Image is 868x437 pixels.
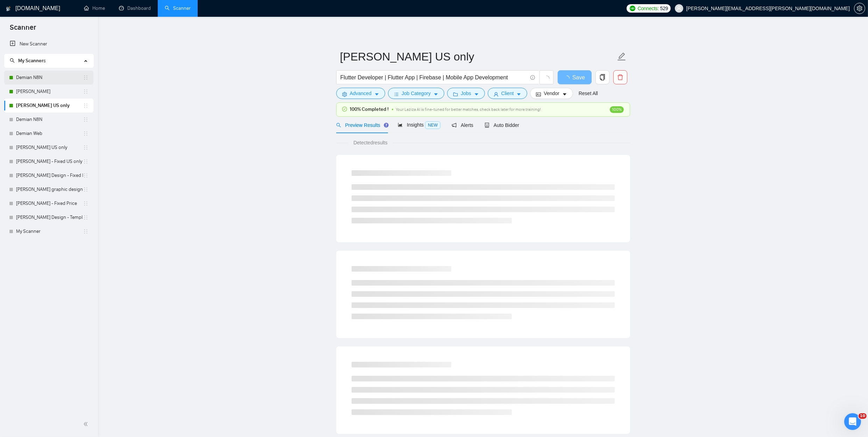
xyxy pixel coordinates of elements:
li: Herman Dev - Fixed US only [4,155,93,169]
span: Vendor [544,89,559,97]
a: [PERSON_NAME] Design - Template [16,210,83,224]
span: caret-down [374,92,379,97]
span: user [494,92,499,97]
button: delete [613,70,627,84]
img: logo [6,3,11,14]
span: Connects: [638,5,659,12]
span: Preview Results [336,122,387,128]
a: [PERSON_NAME] US only [16,99,83,113]
iframe: Intercom live chat [844,413,861,430]
span: caret-down [516,92,521,97]
a: searchScanner [165,5,191,11]
a: [PERSON_NAME] US only [16,141,83,155]
span: double-left [83,421,90,428]
a: Demian N8N [16,71,83,85]
span: search [336,123,341,128]
span: info-circle [530,75,535,80]
a: Demian N8N [16,113,83,127]
li: Herman Dev US only [4,99,93,113]
span: Alerts [452,122,473,128]
button: barsJob Categorycaret-down [388,88,444,99]
a: My Scanner [16,224,83,238]
a: [PERSON_NAME] Design - Fixed Price [16,169,83,182]
li: Mariia Dev - Fixed Price [4,196,93,210]
a: Reset All [579,89,598,97]
span: Client [501,89,514,97]
span: notification [452,123,457,128]
button: idcardVendorcaret-down [530,88,573,99]
span: Job Category [402,89,431,97]
span: Insights [398,122,440,128]
span: robot [485,123,489,128]
a: [PERSON_NAME] graphic design [16,182,83,196]
span: caret-down [474,92,479,97]
a: [PERSON_NAME] - Fixed US only [16,155,83,169]
li: My Scanner [4,224,93,238]
span: holder [83,201,89,206]
span: Scanner [4,22,42,37]
span: delete [614,74,627,80]
span: setting [342,92,347,97]
span: holder [83,145,89,150]
a: New Scanner [10,37,88,51]
a: Demian Web [16,127,83,141]
span: 100% [610,106,624,113]
span: holder [83,215,89,220]
li: Demian Dev [4,85,93,99]
span: user [677,6,682,11]
span: folder [453,92,458,97]
span: caret-down [562,92,567,97]
span: NEW [425,121,440,129]
span: holder [83,229,89,234]
span: holder [83,75,89,80]
div: Tooltip anchor [383,122,389,128]
button: settingAdvancedcaret-down [336,88,385,99]
img: upwork-logo.png [630,6,635,11]
span: holder [83,187,89,192]
input: Scanner name... [340,48,616,65]
span: 529 [660,5,668,12]
span: setting [854,6,865,11]
span: holder [83,89,89,94]
a: [PERSON_NAME] - Fixed Price [16,196,83,210]
button: setting [854,3,865,14]
button: userClientcaret-down [488,88,528,99]
span: search [10,58,15,63]
span: 100% Completed ! [350,106,389,113]
span: idcard [536,92,541,97]
span: loading [543,76,550,82]
span: caret-down [433,92,438,97]
li: Iryna graphic design [4,182,93,196]
span: check-circle [342,107,347,112]
span: area-chart [398,122,403,127]
span: copy [596,74,609,80]
span: Your Laziza AI is fine-tuned for better matches, check back later for more training! [396,107,541,112]
a: dashboardDashboard [119,5,151,11]
span: Advanced [350,89,372,97]
a: [PERSON_NAME] [16,85,83,99]
span: loading [564,76,572,81]
span: holder [83,159,89,164]
span: edit [617,52,626,61]
button: folderJobscaret-down [447,88,485,99]
span: My Scanners [18,58,46,64]
li: Demian N8N [4,71,93,85]
span: 10 [859,413,867,419]
li: Iryna Design - Fixed Price [4,169,93,182]
span: holder [83,117,89,122]
a: setting [854,6,865,11]
span: bars [394,92,399,97]
li: Herman DevOps US only [4,141,93,155]
span: My Scanners [10,58,46,64]
span: Detected results [348,139,392,146]
span: Jobs [461,89,471,97]
button: Save [558,70,592,84]
a: homeHome [84,5,105,11]
li: Iryna Design - Template [4,210,93,224]
span: Auto Bidder [485,122,519,128]
span: holder [83,131,89,136]
span: holder [83,103,89,108]
li: New Scanner [4,37,93,51]
span: Save [572,73,585,82]
span: holder [83,173,89,178]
